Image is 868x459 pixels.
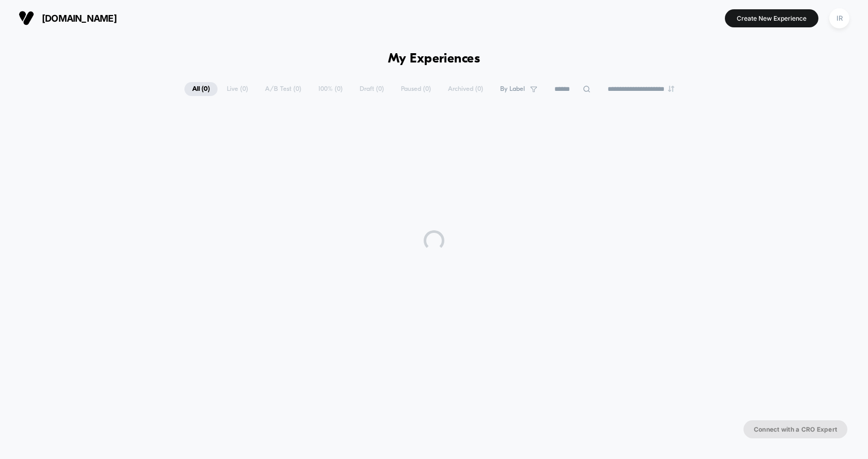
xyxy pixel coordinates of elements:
[388,52,481,67] h1: My Experiences
[184,82,218,96] span: All ( 0 )
[743,420,847,438] button: Connect with a CRO Expert
[42,13,117,24] span: [DOMAIN_NAME]
[668,86,674,92] img: end
[725,9,818,27] button: Create New Experience
[500,85,525,93] span: By Label
[16,10,120,26] button: [DOMAIN_NAME]
[19,10,34,26] img: Visually logo
[826,8,853,29] button: IR
[829,8,849,28] div: IR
